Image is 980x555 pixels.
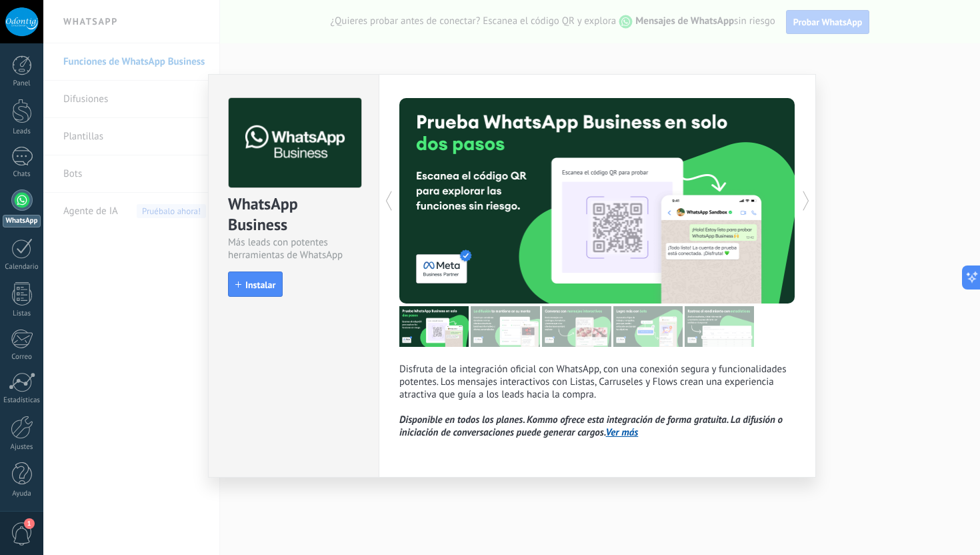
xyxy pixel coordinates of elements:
[3,170,41,179] div: Chats
[399,414,783,439] i: Disponible en todos los planes. Kommo ofrece esta integración de forma gratuita. La difusión o in...
[613,306,683,347] img: tour_image_62c9952fc9cf984da8d1d2aa2c453724.png
[229,98,361,188] img: logo_main.png
[228,236,359,261] div: Más leads con potentes herramientas de WhatsApp
[606,426,639,439] a: Ver más
[245,280,275,290] span: Instalar
[3,353,41,362] div: Correo
[542,306,611,347] img: tour_image_1009fe39f4f058b759f0df5a2b7f6f06.png
[399,306,469,347] img: tour_image_7a4924cebc22ed9e3259523e50fe4fd6.png
[3,127,41,136] div: Leads
[399,363,795,439] p: Disfruta de la integración oficial con WhatsApp, con una conexión segura y funcionalidades potent...
[24,518,35,529] span: 1
[471,306,540,347] img: tour_image_cc27419dad425b0ae96c2716632553fa.png
[3,310,41,318] div: Listas
[3,215,41,227] div: WhatsApp
[3,396,41,405] div: Estadísticas
[685,306,754,347] img: tour_image_cc377002d0016b7ebaeb4dbe65cb2175.png
[3,490,41,498] div: Ayuda
[228,193,359,236] div: WhatsApp Business
[228,271,283,297] button: Instalar
[3,79,41,88] div: Panel
[3,443,41,452] div: Ajustes
[3,263,41,271] div: Calendario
